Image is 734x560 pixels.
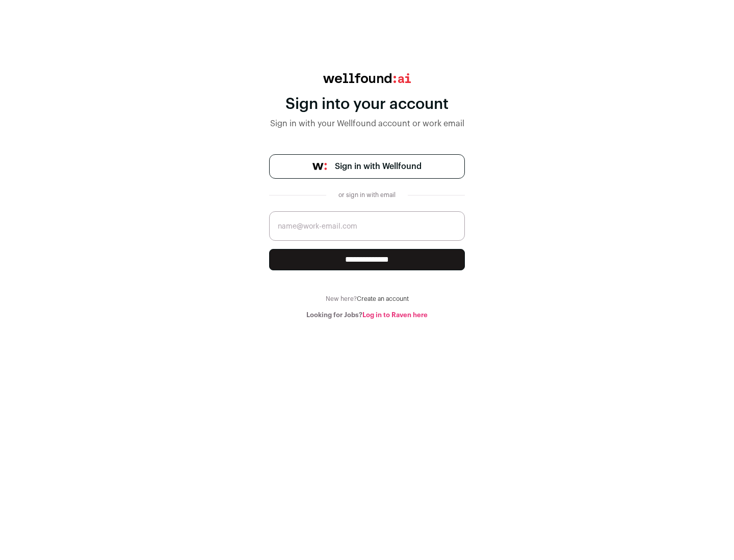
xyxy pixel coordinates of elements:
[312,163,327,170] img: wellfound-symbol-flush-black-fb3c872781a75f747ccb3a119075da62bfe97bd399995f84a933054e44a575c4.png
[269,95,465,114] div: Sign into your account
[323,73,411,83] img: wellfound:ai
[269,154,465,179] a: Sign in with Wellfound
[269,211,465,241] input: name@work-email.com
[269,311,465,319] div: Looking for Jobs?
[362,312,428,318] a: Log in to Raven here
[269,295,465,303] div: New here?
[334,191,400,199] div: or sign in with email
[357,296,409,302] a: Create an account
[335,160,422,173] span: Sign in with Wellfound
[269,118,465,130] div: Sign in with your Wellfound account or work email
